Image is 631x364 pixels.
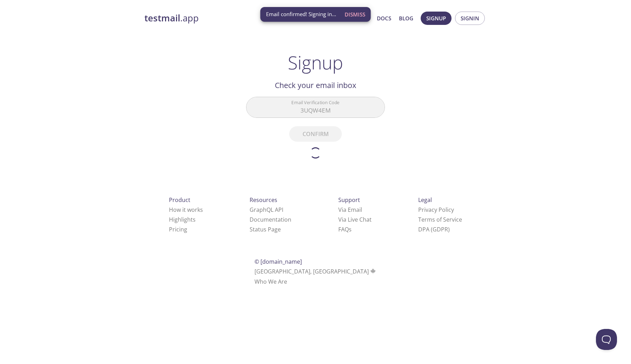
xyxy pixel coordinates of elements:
[349,225,352,233] span: s
[266,11,336,18] span: Email confirmed! Signing in...
[455,12,485,25] button: Signin
[250,206,283,214] a: GraphQL API
[418,206,454,214] a: Privacy Policy
[144,12,180,24] strong: testmail
[246,79,385,91] h2: Check your email inbox
[342,8,368,21] button: Dismiss
[288,52,343,73] h1: Signup
[345,10,365,19] span: Dismiss
[461,14,479,23] span: Signin
[426,14,446,23] span: Signup
[338,196,360,204] span: Support
[418,225,450,233] a: DPA (GDPR)
[596,329,617,350] iframe: Help Scout Beacon - Open
[255,278,287,285] a: Who We Are
[338,216,372,223] a: Via Live Chat
[399,14,413,23] a: Blog
[169,196,190,204] span: Product
[255,258,302,265] span: © [DOMAIN_NAME]
[418,196,432,204] span: Legal
[255,268,377,275] span: [GEOGRAPHIC_DATA], [GEOGRAPHIC_DATA]
[418,216,462,223] a: Terms of Service
[250,225,281,233] a: Status Page
[338,206,362,214] a: Via Email
[338,225,352,233] a: FAQ
[377,14,391,23] a: Docs
[169,225,187,233] a: Pricing
[250,196,277,204] span: Resources
[250,216,291,223] a: Documentation
[169,206,203,214] a: How it works
[169,216,196,223] a: Highlights
[421,12,452,25] button: Signup
[144,12,309,24] a: testmail.app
